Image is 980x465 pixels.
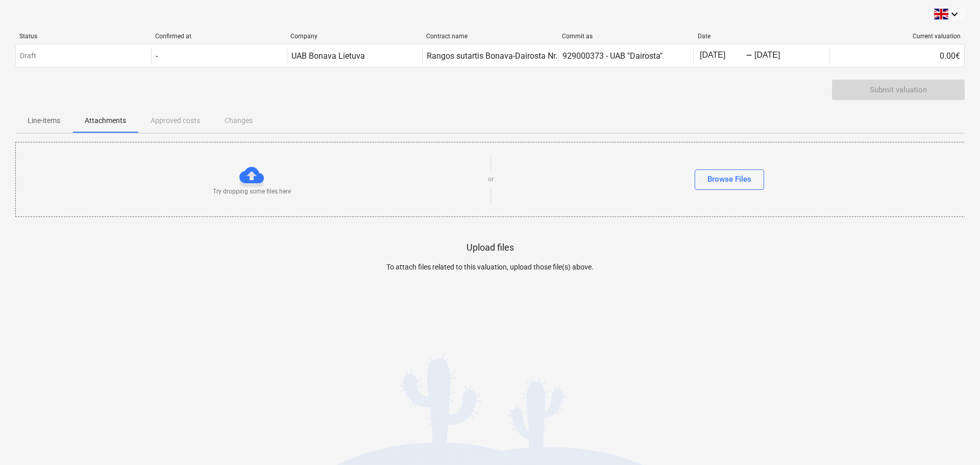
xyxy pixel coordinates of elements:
button: Browse Files [695,169,764,190]
div: 0.00€ [829,47,964,64]
p: Line-items [28,115,60,126]
div: 929000373 - UAB "Dairosta" [562,51,663,61]
p: Try dropping some files here [213,187,291,196]
div: UAB Bonava Lietuva [291,51,365,61]
div: - [746,53,752,59]
div: Current valuation [833,33,961,40]
div: Date [698,33,825,40]
div: Status [19,33,147,40]
div: Contract name [426,33,554,40]
div: Browse Files [707,173,751,186]
div: Confirmed at [155,33,283,40]
p: To attach files related to this valuation, upload those file(s) above. [253,262,727,273]
p: Attachments [85,115,126,126]
div: Commit as [562,33,690,40]
p: or [488,175,494,184]
input: End Date [752,48,800,63]
p: Upload files [467,241,514,254]
p: Draft [20,51,36,61]
i: keyboard_arrow_down [948,8,961,20]
div: Try dropping some files hereorBrowse Files [15,142,966,217]
input: Start Date [698,48,746,63]
div: Company [290,33,418,40]
div: Rangos sutartis Bonava-Dairosta Nr. GW-20250604-06.pdf [427,51,636,61]
div: - [156,51,158,61]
